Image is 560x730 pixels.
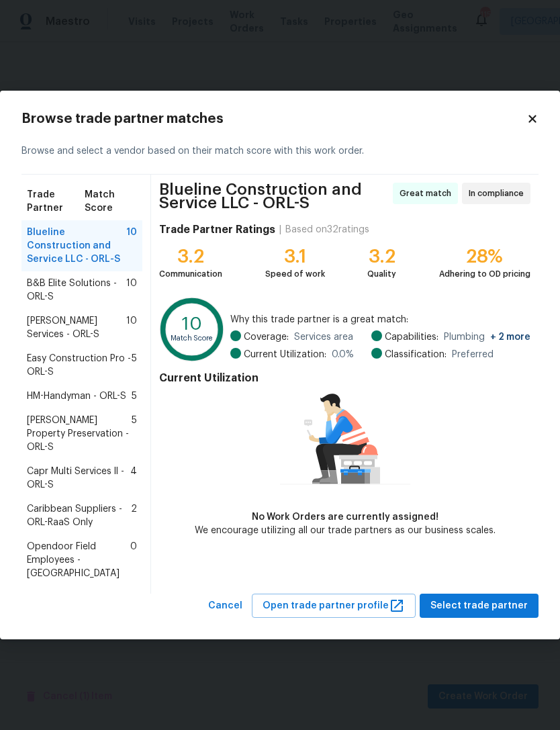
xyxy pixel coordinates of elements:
div: 3.2 [159,250,222,263]
span: Match Score [85,188,137,215]
span: Services area [294,330,353,344]
span: [PERSON_NAME] Services - ORL-S [27,314,126,341]
span: Caribbean Suppliers - ORL-RaaS Only [27,502,131,529]
span: HM-Handyman - ORL-S [27,390,126,403]
span: 10 [126,314,137,341]
span: 4 [130,465,137,492]
span: 0 [130,540,137,580]
span: Select trade partner [430,598,528,614]
span: Open trade partner profile [263,598,405,614]
span: 5 [132,414,137,454]
span: Easy Construction Pro - ORL-S [27,352,132,379]
span: Opendoor Field Employees - [GEOGRAPHIC_DATA] [27,540,130,580]
span: Capabilities: [385,330,438,344]
span: Great match [400,187,457,200]
h2: Browse trade partner matches [21,112,526,126]
span: Trade Partner [27,188,85,215]
div: 3.1 [265,250,325,263]
span: [PERSON_NAME] Property Preservation - ORL-S [27,414,132,454]
span: 2 [131,502,137,529]
span: B&B Elite Solutions - ORL-S [27,277,126,304]
span: Cancel [208,598,242,614]
span: Preferred [452,348,494,361]
button: Cancel [203,594,248,619]
span: In compliance [469,187,529,200]
span: Plumbing [444,330,530,344]
div: Adhering to OD pricing [439,267,530,281]
span: Current Utilization: [244,348,326,361]
div: Based on 32 ratings [285,223,369,236]
div: Speed of work [265,267,325,281]
h4: Trade Partner Ratings [159,223,275,236]
span: Coverage: [244,330,289,344]
button: Select trade partner [420,594,539,619]
div: Communication [159,267,222,281]
span: + 2 more [490,332,530,342]
span: Blueline Construction and Service LLC - ORL-S [159,183,389,210]
span: Blueline Construction and Service LLC - ORL-S [27,226,126,266]
div: No Work Orders are currently assigned! [195,510,496,524]
text: 10 [182,314,202,332]
h4: Current Utilization [159,371,530,385]
span: 5 [132,352,137,379]
div: Browse and select a vendor based on their match score with this work order. [21,128,539,175]
span: 10 [126,277,137,304]
span: Classification: [385,348,447,361]
span: 0.0 % [332,348,354,361]
div: Quality [367,267,396,281]
span: 5 [132,390,137,403]
div: | [275,223,285,236]
text: Match Score [171,334,214,342]
span: Why this trade partner is a great match: [230,313,530,326]
button: Open trade partner profile [252,594,416,619]
span: Capr Multi Services ll - ORL-S [27,465,130,492]
div: 3.2 [367,250,396,263]
div: 28% [439,250,530,263]
div: We encourage utilizing all our trade partners as our business scales. [195,524,496,537]
span: 10 [126,226,137,266]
